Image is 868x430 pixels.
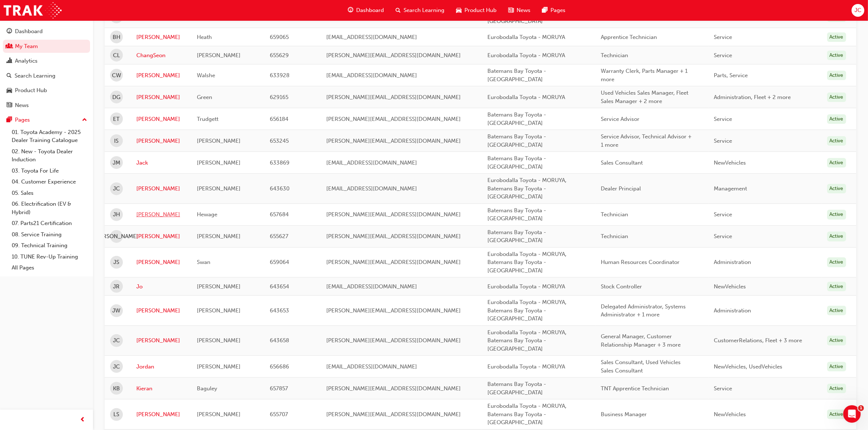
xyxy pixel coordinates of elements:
[550,6,565,15] span: Pages
[270,52,289,59] span: 655629
[197,138,241,144] span: [PERSON_NAME]
[326,72,417,79] span: [EMAIL_ADDRESS][DOMAIN_NAME]
[136,71,186,80] a: [PERSON_NAME]
[3,25,90,38] a: Dashboard
[15,57,38,65] div: Analytics
[601,211,628,218] span: Technician
[326,411,461,418] span: [PERSON_NAME][EMAIL_ADDRESS][DOMAIN_NAME]
[9,262,90,273] a: All Pages
[270,411,288,418] span: 655707
[197,337,241,344] span: [PERSON_NAME]
[7,28,12,35] span: guage-icon
[827,184,846,194] div: Active
[270,185,289,192] span: 643630
[15,27,43,36] div: Dashboard
[3,54,90,68] a: Analytics
[3,40,90,53] a: My Team
[487,283,565,290] span: Eurobodalla Toyota - MORUYA
[487,94,565,100] span: Eurobodalla Toyota - MORUYA
[9,198,90,218] a: 06. Electrification (EV & Hybrid)
[326,233,461,240] span: [PERSON_NAME][EMAIL_ADDRESS][DOMAIN_NAME]
[270,233,288,240] span: 655627
[112,71,121,80] span: CW
[7,87,12,94] span: car-icon
[714,94,791,100] span: Administration, Fleet + 2 more
[827,92,846,102] div: Active
[3,99,90,112] a: News
[197,411,241,418] span: [PERSON_NAME]
[113,185,120,193] span: JC
[113,33,120,42] span: BH
[326,52,461,59] span: [PERSON_NAME][EMAIL_ADDRESS][DOMAIN_NAME]
[3,113,90,127] button: Pages
[15,86,47,95] div: Product Hub
[601,159,643,166] span: Sales Consultant
[601,385,669,392] span: TNT Apprentice Technician
[113,115,120,123] span: ET
[714,138,732,144] span: Service
[7,117,12,123] span: pages-icon
[270,385,288,392] span: 657857
[197,94,212,100] span: Green
[326,138,461,144] span: [PERSON_NAME][EMAIL_ADDRESS][DOMAIN_NAME]
[601,259,680,265] span: Human Resources Coordinator
[15,72,55,80] div: Search Learning
[502,3,536,18] a: news-iconNews
[601,283,642,290] span: Stock Controller
[827,158,846,168] div: Active
[136,93,186,102] a: [PERSON_NAME]
[487,299,567,322] span: Eurobodalla Toyota - MORUYA, Batemans Bay Toyota - [GEOGRAPHIC_DATA]
[601,359,681,374] span: Sales Consultant, Used Vehicles Sales Consultant
[487,329,567,352] span: Eurobodalla Toyota - MORUYA, Batemans Bay Toyota - [GEOGRAPHIC_DATA]
[601,185,641,192] span: Dealer Principal
[827,336,846,346] div: Active
[136,258,186,267] a: [PERSON_NAME]
[197,72,215,79] span: Walshe
[601,52,628,59] span: Technician
[356,6,384,15] span: Dashboard
[714,283,746,290] span: NewVehicles
[508,6,514,15] span: news-icon
[487,9,546,24] span: Batemans Bay Toyota - [GEOGRAPHIC_DATA]
[136,363,186,371] a: Jordan
[517,6,530,15] span: News
[80,415,86,425] span: prev-icon
[714,34,732,40] span: Service
[714,363,782,370] span: NewVehicles, UsedVehicles
[714,72,748,79] span: Parts, Service
[487,52,565,59] span: Eurobodalla Toyota - MORUYA
[827,306,846,316] div: Active
[197,211,217,218] span: Hewage
[113,363,120,371] span: JC
[3,84,90,97] a: Product Hub
[9,127,90,146] a: 01. Toyota Academy - 2025 Dealer Training Catalogue
[464,6,497,15] span: Product Hub
[456,6,462,15] span: car-icon
[348,6,353,15] span: guage-icon
[487,229,546,244] span: Batemans Bay Toyota - [GEOGRAPHIC_DATA]
[136,307,186,315] a: [PERSON_NAME]
[197,52,241,59] span: [PERSON_NAME]
[326,259,461,265] span: [PERSON_NAME][EMAIL_ADDRESS][DOMAIN_NAME]
[714,211,732,218] span: Service
[827,362,846,372] div: Active
[827,384,846,394] div: Active
[197,159,241,166] span: [PERSON_NAME]
[270,259,289,265] span: 659064
[827,71,846,80] div: Active
[326,283,417,290] span: [EMAIL_ADDRESS][DOMAIN_NAME]
[714,52,732,59] span: Service
[827,114,846,124] div: Active
[326,116,461,122] span: [PERSON_NAME][EMAIL_ADDRESS][DOMAIN_NAME]
[136,185,186,193] a: [PERSON_NAME]
[136,51,186,60] a: ChangSeon
[270,363,289,370] span: 656686
[827,51,846,60] div: Active
[270,116,288,122] span: 656184
[82,115,87,125] span: up-icon
[487,133,546,148] span: Batemans Bay Toyota - [GEOGRAPHIC_DATA]
[95,232,139,241] span: [PERSON_NAME]
[136,336,186,345] a: [PERSON_NAME]
[136,384,186,393] a: Kieran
